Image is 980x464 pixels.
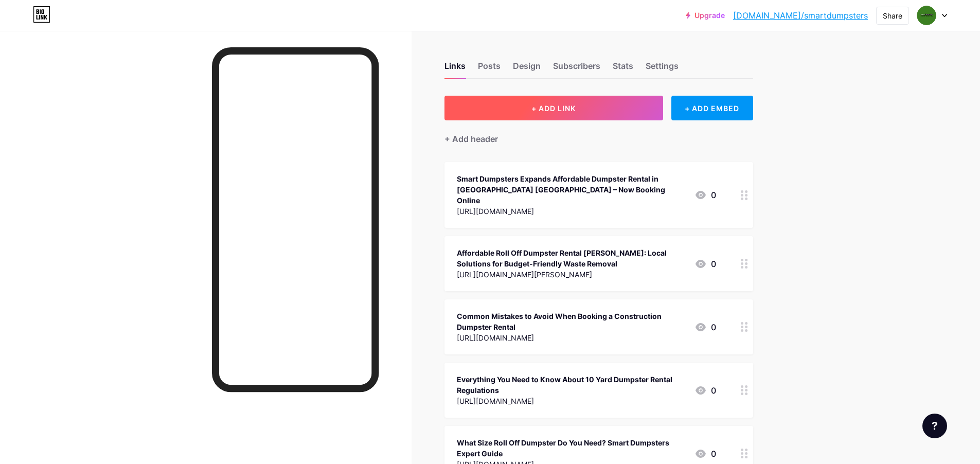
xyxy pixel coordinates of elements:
[457,247,686,269] div: Affordable Roll Off Dumpster Rental [PERSON_NAME]: Local Solutions for Budget-Friendly Waste Removal
[513,60,541,78] div: Design
[457,206,686,217] div: [URL][DOMAIN_NAME]
[733,9,868,22] a: [DOMAIN_NAME]/smartdumpsters
[613,60,633,78] div: Stats
[694,448,716,460] div: 0
[917,6,936,25] img: smartdumpsters
[478,60,501,78] div: Posts
[457,396,686,406] div: [URL][DOMAIN_NAME]
[457,311,686,332] div: Common Mistakes to Avoid When Booking a Construction Dumpster Rental
[694,189,716,201] div: 0
[444,60,466,78] div: Links
[457,437,686,459] div: What Size Roll Off Dumpster Do You Need? Smart Dumpsters Expert Guide
[694,321,716,333] div: 0
[694,384,716,397] div: 0
[883,10,902,21] div: Share
[444,133,498,145] div: + Add header
[686,11,725,20] a: Upgrade
[457,374,686,396] div: Everything You Need to Know About 10 Yard Dumpster Rental Regulations
[444,96,663,120] button: + ADD LINK
[553,60,600,78] div: Subscribers
[457,269,686,280] div: [URL][DOMAIN_NAME][PERSON_NAME]
[671,96,753,120] div: + ADD EMBED
[457,332,686,343] div: [URL][DOMAIN_NAME]
[694,258,716,270] div: 0
[531,104,576,113] span: + ADD LINK
[457,173,686,206] div: Smart Dumpsters Expands Affordable Dumpster Rental in [GEOGRAPHIC_DATA] [GEOGRAPHIC_DATA] – Now B...
[646,60,679,78] div: Settings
